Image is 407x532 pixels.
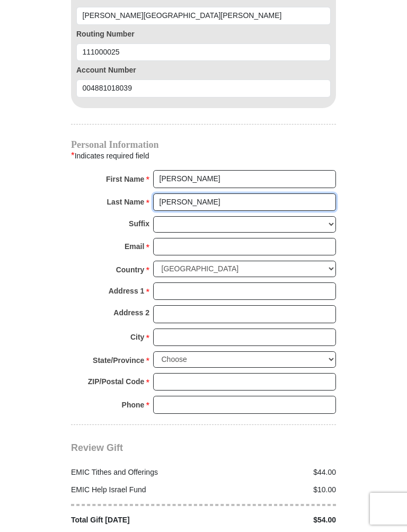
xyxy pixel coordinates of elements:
[71,140,336,149] h4: Personal Information
[116,262,145,277] strong: Country
[93,353,144,368] strong: State/Province
[107,194,145,209] strong: Last Name
[76,29,331,40] label: Routing Number
[76,65,331,76] label: Account Number
[122,397,145,412] strong: Phone
[66,484,204,495] div: EMIC Help Israel Fund
[113,305,149,320] strong: Address 2
[109,283,145,298] strong: Address 1
[71,442,123,453] span: Review Gift
[88,374,145,389] strong: ZIP/Postal Code
[203,467,342,478] div: $44.00
[125,239,144,254] strong: Email
[130,330,144,344] strong: City
[203,515,342,526] div: $54.00
[66,467,204,478] div: EMIC Tithes and Offerings
[66,515,204,526] div: Total Gift [DATE]
[129,216,149,231] strong: Suffix
[106,172,144,187] strong: First Name
[71,149,336,163] div: Indicates required field
[203,484,342,495] div: $10.00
